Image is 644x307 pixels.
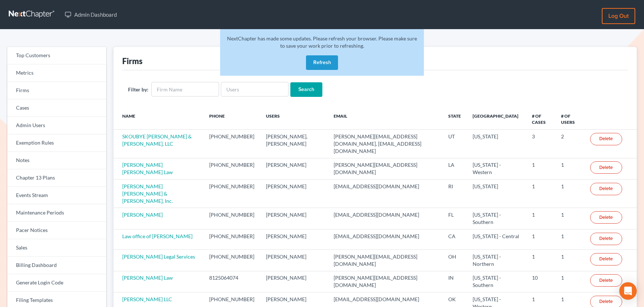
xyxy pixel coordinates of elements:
[467,271,526,292] td: [US_STATE] - Southern
[7,222,106,239] a: Pacer Notices
[227,35,417,49] span: NextChapter has made some updates. Please refresh your browser. Please make sure to save your wor...
[122,253,195,260] a: [PERSON_NAME] Legal Services
[526,229,555,249] td: 1
[122,275,173,281] a: [PERSON_NAME] Law
[122,296,172,302] a: [PERSON_NAME] LLC
[122,133,192,147] a: SKOUBYE [PERSON_NAME] & [PERSON_NAME], LLC
[7,134,106,152] a: Exemption Rules
[442,271,467,292] td: IN
[203,250,260,271] td: [PHONE_NUMBER]
[260,229,328,249] td: [PERSON_NAME]
[526,130,555,158] td: 3
[467,180,526,208] td: [US_STATE]
[555,208,584,229] td: 1
[590,274,622,287] a: Delete
[328,250,442,271] td: [PERSON_NAME][EMAIL_ADDRESS][DOMAIN_NAME]
[555,109,584,130] th: # of Users
[7,152,106,169] a: Notes
[442,229,467,249] td: CA
[203,109,260,130] th: Phone
[7,64,106,82] a: Metrics
[7,257,106,274] a: Billing Dashboard
[442,208,467,229] td: FL
[442,158,467,179] td: LA
[328,271,442,292] td: [PERSON_NAME][EMAIL_ADDRESS][DOMAIN_NAME]
[442,180,467,208] td: RI
[467,250,526,271] td: [US_STATE] - Northern
[7,99,106,117] a: Cases
[203,180,260,208] td: [PHONE_NUMBER]
[602,8,635,24] a: Log out
[260,208,328,229] td: [PERSON_NAME]
[328,208,442,229] td: [EMAIL_ADDRESS][DOMAIN_NAME]
[122,233,192,239] a: Law office of [PERSON_NAME]
[442,130,467,158] td: UT
[122,183,173,204] a: [PERSON_NAME] [PERSON_NAME] & [PERSON_NAME], Inc.
[526,208,555,229] td: 1
[442,109,467,130] th: State
[590,161,622,174] a: Delete
[114,109,203,130] th: Name
[619,282,637,300] div: Open Intercom Messenger
[260,250,328,271] td: [PERSON_NAME]
[526,109,555,130] th: # of Cases
[526,271,555,292] td: 10
[555,180,584,208] td: 1
[306,55,338,70] button: Refresh
[555,158,584,179] td: 1
[555,271,584,292] td: 1
[203,229,260,249] td: [PHONE_NUMBER]
[7,204,106,222] a: Maintenance Periods
[590,253,622,265] a: Delete
[260,180,328,208] td: [PERSON_NAME]
[151,82,219,97] input: Firm Name
[7,239,106,257] a: Sales
[122,56,143,66] div: Firms
[122,162,173,175] a: [PERSON_NAME] [PERSON_NAME] Law
[590,183,622,195] a: Delete
[61,8,120,21] a: Admin Dashboard
[260,158,328,179] td: [PERSON_NAME]
[7,82,106,99] a: Firms
[590,133,622,145] a: Delete
[122,212,163,218] a: [PERSON_NAME]
[7,169,106,187] a: Chapter 13 Plans
[203,130,260,158] td: [PHONE_NUMBER]
[221,82,289,97] input: Users
[467,130,526,158] td: [US_STATE]
[555,250,584,271] td: 1
[590,211,622,224] a: Delete
[328,229,442,249] td: [EMAIL_ADDRESS][DOMAIN_NAME]
[203,158,260,179] td: [PHONE_NUMBER]
[526,180,555,208] td: 1
[467,158,526,179] td: [US_STATE] - Western
[467,208,526,229] td: [US_STATE] - Southern
[526,250,555,271] td: 1
[260,130,328,158] td: [PERSON_NAME], [PERSON_NAME]
[203,271,260,292] td: 8125064074
[328,158,442,179] td: [PERSON_NAME][EMAIL_ADDRESS][DOMAIN_NAME]
[467,229,526,249] td: [US_STATE] - Central
[442,250,467,271] td: OH
[555,229,584,249] td: 1
[467,109,526,130] th: [GEOGRAPHIC_DATA]
[260,109,328,130] th: Users
[290,82,322,97] input: Search
[128,86,148,93] label: Filter by:
[7,47,106,64] a: Top Customers
[328,109,442,130] th: Email
[328,130,442,158] td: [PERSON_NAME][EMAIL_ADDRESS][DOMAIN_NAME], [EMAIL_ADDRESS][DOMAIN_NAME]
[526,158,555,179] td: 1
[7,117,106,134] a: Admin Users
[7,187,106,204] a: Events Stream
[555,130,584,158] td: 2
[328,180,442,208] td: [EMAIL_ADDRESS][DOMAIN_NAME]
[203,208,260,229] td: [PHONE_NUMBER]
[590,233,622,245] a: Delete
[7,274,106,292] a: Generate Login Code
[260,271,328,292] td: [PERSON_NAME]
